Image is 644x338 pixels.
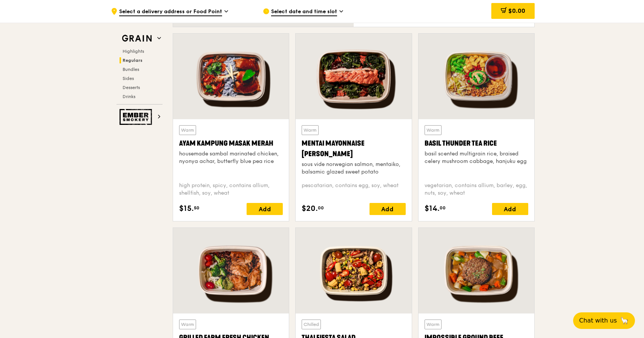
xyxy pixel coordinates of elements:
[123,58,143,63] span: Regulars
[579,316,617,325] span: Chat with us
[179,138,283,149] div: Ayam Kampung Masak Merah
[492,203,528,215] div: Add
[425,150,528,165] div: basil scented multigrain rice, braised celery mushroom cabbage, hanjuku egg
[425,138,528,149] div: Basil Thunder Tea Rice
[179,320,196,329] div: Warm
[302,203,318,214] span: $20.
[179,150,283,165] div: housemade sambal marinated chicken, nyonya achar, butterfly blue pea rice
[573,312,635,329] button: Chat with us🦙
[120,32,154,45] img: Grain web logo
[508,7,525,14] span: $0.00
[425,125,442,135] div: Warm
[194,205,199,211] span: 50
[120,109,154,125] img: Ember Smokery web logo
[302,161,405,176] div: sous vide norwegian salmon, mentaiko, balsamic glazed sweet potato
[620,316,629,325] span: 🦙
[425,182,528,197] div: vegetarian, contains allium, barley, egg, nuts, soy, wheat
[302,182,405,197] div: pescatarian, contains egg, soy, wheat
[425,203,440,214] span: $14.
[302,125,319,135] div: Warm
[302,138,405,159] div: Mentai Mayonnaise [PERSON_NAME]
[119,8,222,16] span: Select a delivery address or Food Point
[179,182,283,197] div: high protein, spicy, contains allium, shellfish, soy, wheat
[440,205,446,211] span: 00
[247,203,283,215] div: Add
[123,67,139,72] span: Bundles
[123,76,134,81] span: Sides
[123,94,135,99] span: Drinks
[179,203,194,214] span: $15.
[179,125,196,135] div: Warm
[271,8,337,16] span: Select date and time slot
[318,205,324,211] span: 00
[123,49,144,54] span: Highlights
[370,203,406,215] div: Add
[123,85,140,90] span: Desserts
[302,320,321,329] div: Chilled
[425,320,442,329] div: Warm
